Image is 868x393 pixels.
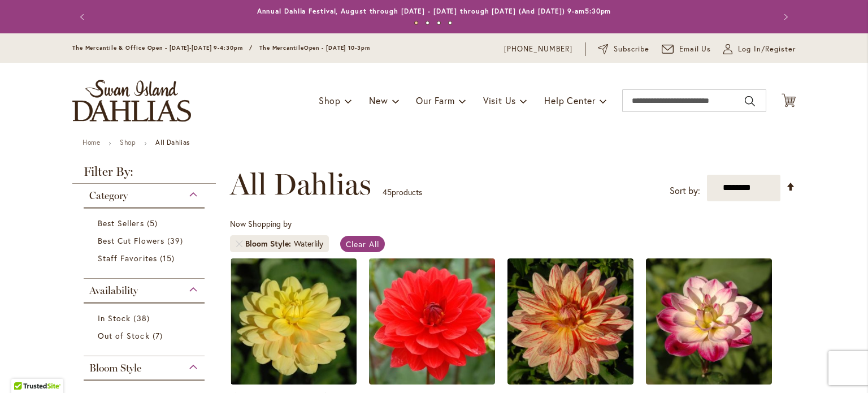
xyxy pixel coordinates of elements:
[98,217,193,229] a: Best Sellers
[98,330,193,342] a: Out of Stock 7
[598,44,649,55] a: Subscribe
[773,6,796,28] button: Next
[507,376,633,387] a: AWE SHUCKS
[304,44,370,51] span: Open - [DATE] 10-3pm
[72,166,216,184] strong: Filter By:
[614,44,649,55] span: Subscribe
[231,376,357,387] a: AHOY MATEY
[89,189,128,202] span: Category
[72,80,191,122] a: store logo
[723,44,796,55] a: Log In/Register
[369,94,388,106] span: New
[98,252,193,264] a: Staff Favorites
[98,312,193,324] a: In Stock 38
[230,167,371,201] span: All Dahlias
[383,187,392,197] span: 45
[120,138,136,146] a: Shop
[437,21,441,25] button: 3 of 4
[98,330,150,341] span: Out of Stock
[98,253,157,264] span: Staff Favorites
[414,21,418,25] button: 1 of 4
[160,252,177,264] span: 15
[504,44,572,55] a: [PHONE_NUMBER]
[245,238,294,249] span: Bloom Style
[83,138,100,146] a: Home
[153,330,166,342] span: 7
[738,44,796,55] span: Log In/Register
[507,258,633,385] img: AWE SHUCKS
[98,235,193,247] a: Best Cut Flowers
[72,6,95,28] button: Previous
[346,239,379,249] span: Clear All
[340,236,385,252] a: Clear All
[230,218,292,229] span: Now Shopping by
[646,376,772,387] a: Binky
[155,138,190,146] strong: All Dahlias
[294,238,323,249] div: Waterlily
[231,258,357,385] img: AHOY MATEY
[319,94,341,106] span: Shop
[72,44,304,51] span: The Mercantile & Office Open - [DATE]-[DATE] 9-4:30pm / The Mercantile
[89,284,138,297] span: Availability
[133,312,152,324] span: 38
[383,183,422,201] p: products
[257,7,611,15] a: Annual Dahlia Festival, August through [DATE] - [DATE] through [DATE] (And [DATE]) 9-am5:30pm
[679,44,711,55] span: Email Us
[483,94,516,106] span: Visit Us
[662,44,711,55] a: Email Us
[448,21,452,25] button: 4 of 4
[147,217,160,229] span: 5
[167,235,186,247] span: 39
[426,21,429,25] button: 2 of 4
[369,376,495,387] a: ANGELS OF 7A
[98,313,131,323] span: In Stock
[416,94,454,106] span: Our Farm
[98,235,164,246] span: Best Cut Flowers
[646,258,772,385] img: Binky
[670,180,700,201] label: Sort by:
[8,353,40,385] iframe: Launch Accessibility Center
[544,94,596,106] span: Help Center
[369,258,495,385] img: ANGELS OF 7A
[89,362,141,374] span: Bloom Style
[98,218,144,228] span: Best Sellers
[236,240,242,247] a: Remove Bloom Style Waterlily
